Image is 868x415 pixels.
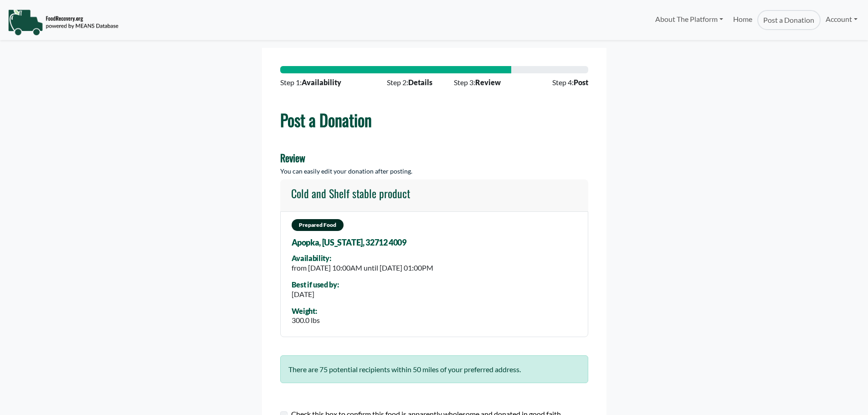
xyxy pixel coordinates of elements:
[387,77,432,88] span: Step 2:
[821,10,863,28] a: Account
[552,77,588,88] span: Step 4:
[292,262,433,273] div: from [DATE] 10:00AM until [DATE] 01:00PM
[292,238,406,247] span: Apopka, [US_STATE], 32712 4009
[574,78,588,87] strong: Post
[454,77,531,88] span: Step 3:
[408,78,432,87] strong: Details
[292,307,320,315] div: Weight:
[292,254,433,262] div: Availability:
[280,355,588,383] div: There are 75 potential recipients within 50 miles of your preferred address.
[8,9,118,36] img: NavigationLogo_FoodRecovery-91c16205cd0af1ed486a0f1a7774a6544ea792ac00100771e7dd3ec7c0e58e41.png
[280,168,588,175] h5: You can easily edit your donation after posting.
[292,281,339,289] div: Best if used by:
[757,10,820,30] a: Post a Donation
[292,219,344,231] span: Prepared Food
[292,289,339,300] div: [DATE]
[728,10,757,30] a: Home
[291,187,410,200] h4: Cold and Shelf stable product
[650,10,728,28] a: About The Platform
[280,152,588,164] h4: Review
[280,77,341,88] span: Step 1:
[302,78,341,87] strong: Availability
[280,110,588,129] h1: Post a Donation
[475,78,501,87] strong: Review
[292,315,320,326] div: 300.0 lbs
